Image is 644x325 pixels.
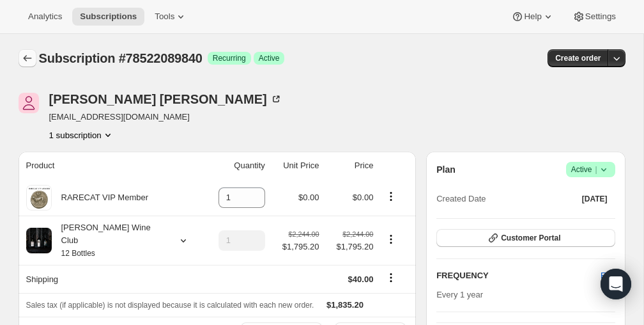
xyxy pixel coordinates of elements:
[39,51,203,65] span: Subscription #78522089840
[19,93,39,113] span: Troy Watkinson
[555,53,601,63] span: Create order
[288,230,319,238] small: $2,244.00
[49,129,114,141] button: Product actions
[80,12,137,22] span: Subscriptions
[19,152,203,180] th: Product
[574,190,615,208] button: [DATE]
[582,194,608,204] span: [DATE]
[503,8,562,26] button: Help
[381,189,401,203] button: Product actions
[155,12,174,22] span: Tools
[28,12,62,22] span: Analytics
[61,249,95,258] small: 12 Bottles
[323,152,378,180] th: Price
[26,301,314,310] span: Sales tax (if applicable) is not displayed because it is calculated with each new order.
[52,221,167,260] div: [PERSON_NAME] Wine Club
[203,152,269,180] th: Quantity
[72,8,144,26] button: Subscriptions
[585,12,616,22] span: Settings
[348,274,374,284] span: $40.00
[327,241,374,253] span: $1,795.20
[326,300,364,310] span: $1,835.20
[52,191,149,204] div: RARECAT VIP Member
[298,193,319,202] span: $0.00
[19,265,203,293] th: Shipping
[282,241,319,253] span: $1,795.20
[342,230,373,238] small: $2,244.00
[571,163,610,176] span: Active
[601,269,631,299] div: Open Intercom Messenger
[501,233,560,243] span: Customer Portal
[593,266,622,286] button: Edit
[381,232,401,246] button: Product actions
[381,271,401,285] button: Shipping actions
[49,111,282,123] span: [EMAIL_ADDRESS][DOMAIN_NAME]
[565,8,624,26] button: Settings
[26,185,52,210] img: product img
[436,163,456,176] h2: Plan
[436,229,615,247] button: Customer Portal
[436,290,483,299] span: Every 1 year
[548,49,608,67] button: Create order
[353,193,374,202] span: $0.00
[269,152,323,180] th: Unit Price
[259,53,280,63] span: Active
[147,8,195,26] button: Tools
[436,269,601,282] h2: FREQUENCY
[436,193,486,205] span: Created Date
[595,164,597,175] span: |
[26,228,52,253] img: product img
[524,12,541,22] span: Help
[20,8,70,26] button: Analytics
[19,49,36,67] button: Subscriptions
[49,93,282,106] div: [PERSON_NAME] [PERSON_NAME]
[213,53,246,63] span: Recurring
